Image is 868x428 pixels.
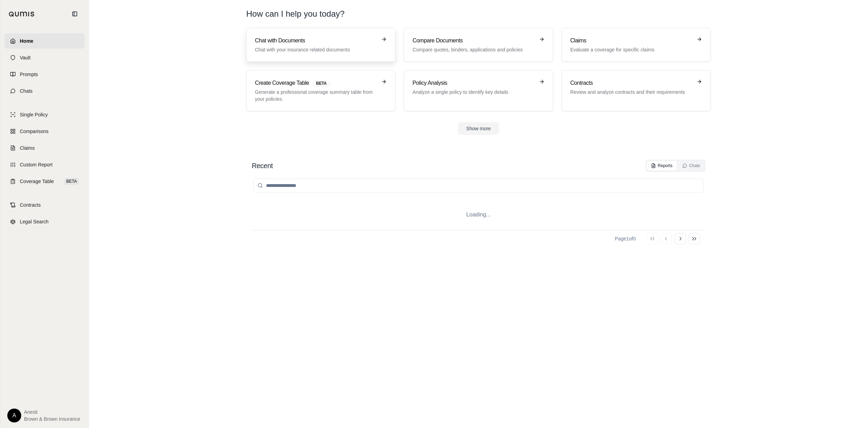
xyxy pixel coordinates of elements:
h3: Compare Documents [412,36,535,45]
div: Chats [682,163,700,168]
a: Policy AnalysisAnalyze a single policy to identify key details [404,70,553,111]
h3: Policy Analysis [412,79,535,87]
span: Custom Report [20,161,53,168]
span: Comparisons [20,128,48,135]
img: Qumis Logo [9,11,35,17]
div: Page 1 of 0 [615,235,636,242]
button: Reports [647,161,677,171]
a: Comparisons [5,124,85,139]
h3: Claims [570,36,692,45]
span: Vault [20,54,31,61]
p: Generate a professional coverage summary table from your policies. [255,89,377,102]
span: BETA [312,80,331,87]
a: Create Coverage TableBETAGenerate a professional coverage summary table from your policies. [246,70,395,111]
p: Compare quotes, binders, applications and policies [412,46,535,53]
p: Chat with your insurance related documents [255,46,377,53]
p: Evaluate a coverage for specific claims [570,46,692,53]
span: BETA [64,178,79,185]
span: Coverage Table [20,178,54,185]
span: Contracts [20,201,41,208]
h2: Recent [252,161,273,171]
a: ClaimsEvaluate a coverage for specific claims [562,28,711,62]
span: Anesti [24,409,80,415]
a: Single Policy [5,107,85,122]
p: Analyze a single policy to identify key details [412,89,535,96]
div: Reports [651,163,673,168]
a: ContractsReview and analyze contracts and their requirements [562,70,711,111]
h3: Create Coverage Table [255,79,377,87]
a: Chats [5,83,85,99]
span: Chats [20,88,33,94]
div: A [7,409,21,422]
a: Compare DocumentsCompare quotes, binders, applications and policies [404,28,553,62]
a: Claims [5,140,85,156]
div: Loading... [252,199,705,230]
a: Vault [5,50,85,65]
span: Brown & Brown Insurance [24,415,80,422]
a: Home [5,33,85,49]
button: Show more [458,122,499,135]
h3: Chat with Documents [255,36,377,45]
h1: How can I help you today? [246,8,711,19]
p: Review and analyze contracts and their requirements [570,89,692,96]
button: Collapse sidebar [69,8,80,19]
span: Legal Search [20,218,49,225]
h3: Contracts [570,79,692,87]
button: Chats [678,161,704,171]
span: Claims [20,145,35,151]
span: Prompts [20,71,38,78]
a: Prompts [5,67,85,82]
a: Contracts [5,197,85,213]
a: Coverage TableBETA [5,174,85,189]
span: Home [20,38,33,44]
a: Legal Search [5,214,85,229]
span: Single Policy [20,111,48,118]
a: Chat with DocumentsChat with your insurance related documents [246,28,395,62]
a: Custom Report [5,157,85,172]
